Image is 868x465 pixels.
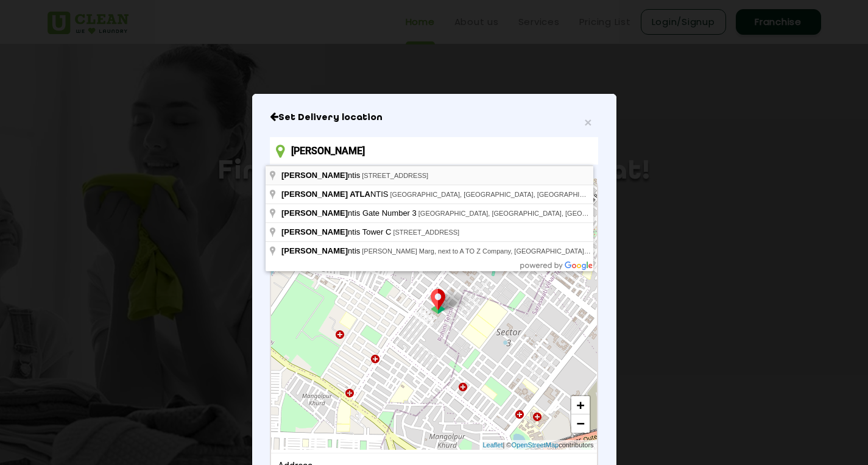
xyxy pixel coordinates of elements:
[571,414,590,433] a: Zoom out
[281,171,348,180] span: [PERSON_NAME]
[281,190,370,199] span: [PERSON_NAME] ATLA
[270,112,598,124] h6: Close
[584,116,591,129] button: Close
[362,172,428,179] span: [STREET_ADDRESS]
[281,227,348,236] span: [PERSON_NAME]
[281,227,393,236] span: ntis Tower C
[281,171,362,180] span: ntis
[393,229,459,236] span: [STREET_ADDRESS]
[418,210,635,217] span: [GEOGRAPHIC_DATA], [GEOGRAPHIC_DATA], [GEOGRAPHIC_DATA]
[390,191,607,198] span: [GEOGRAPHIC_DATA], [GEOGRAPHIC_DATA], [GEOGRAPHIC_DATA]
[270,137,598,165] input: Enter location
[281,208,418,218] span: ntis Gate Number 3
[281,190,390,199] span: NTIS
[479,440,596,450] div: | © contributors
[571,396,590,414] a: Zoom in
[281,208,348,218] span: [PERSON_NAME]
[584,115,591,129] span: ×
[281,246,348,255] span: [PERSON_NAME]
[482,440,503,450] a: Leaflet
[511,440,559,450] a: OpenStreetMap
[281,246,362,255] span: ntis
